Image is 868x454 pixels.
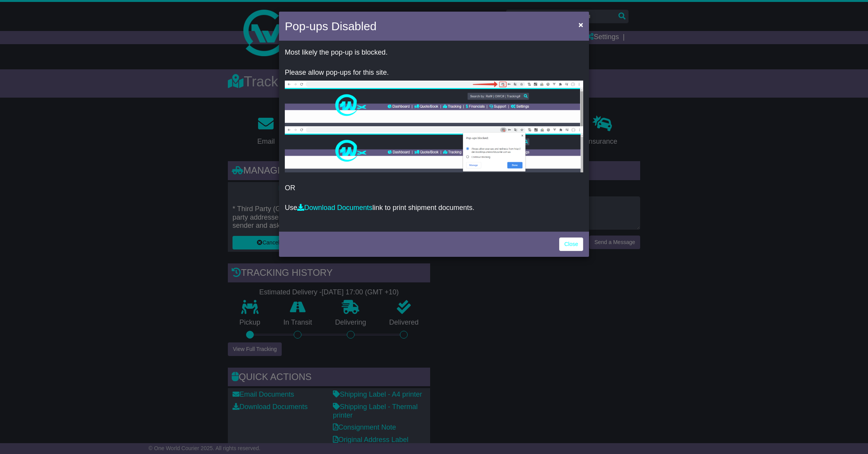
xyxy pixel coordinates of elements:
[575,17,587,33] button: Close
[559,237,583,251] a: Close
[297,204,372,212] a: Download Documents
[285,48,583,57] p: Most likely the pop-up is blocked.
[285,81,583,126] img: allow-popup-1.png
[285,69,583,77] p: Please allow pop-ups for this site.
[279,43,589,230] div: OR
[579,20,583,29] span: ×
[285,204,583,212] p: Use link to print shipment documents.
[285,17,377,35] h4: Pop-ups Disabled
[285,126,583,172] img: allow-popup-2.png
